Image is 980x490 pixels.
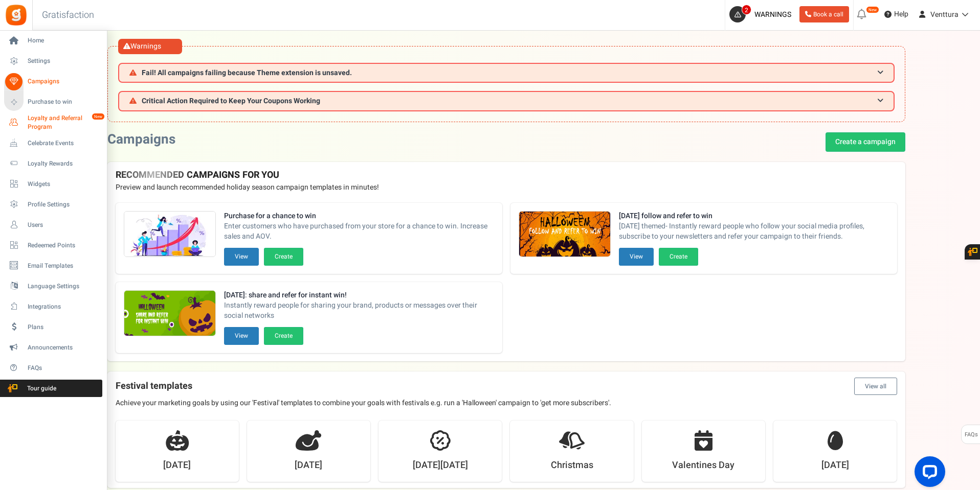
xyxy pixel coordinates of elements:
[4,359,102,377] a: FAQs
[28,180,99,189] span: Widgets
[28,57,99,65] span: Settings
[4,32,102,50] a: Home
[28,200,99,209] span: Profile Settings
[551,459,593,472] strong: Christmas
[224,290,494,300] strong: [DATE]: share and refer for instant win!
[672,459,734,472] strong: Valentines Day
[742,5,751,15] span: 2
[659,248,698,266] button: Create
[28,159,99,168] span: Loyalty Rewards
[28,343,99,352] span: Announcements
[264,248,303,266] button: Create
[28,36,99,45] span: Home
[4,216,102,234] a: Users
[4,237,102,254] a: Redeemed Points
[107,132,175,147] h2: Campaigns
[4,196,102,213] a: Profile Settings
[4,339,102,356] a: Announcements
[28,221,99,229] span: Users
[619,248,654,266] button: View
[729,6,795,22] a: 2 WARNINGS
[892,9,908,19] span: Help
[4,155,102,172] a: Loyalty Rewards
[116,170,897,180] h4: RECOMMENDED CAMPAIGNS FOR YOU
[4,175,102,193] a: Widgets
[4,277,102,295] a: Language Settings
[880,6,912,22] a: Help
[619,221,889,242] span: [DATE] themed- Instantly reward people who follow your social media profiles, subscribe to your n...
[28,77,99,86] span: Campaigns
[116,378,897,395] h4: Festival templates
[28,302,99,311] span: Integrations
[295,459,322,472] strong: [DATE]
[142,97,320,105] span: Critical Action Required to Keep Your Coupons Working
[4,298,102,315] a: Integrations
[28,114,102,131] span: Loyalty and Referral Program
[4,94,102,111] a: Purchase to win
[28,262,99,270] span: Email Templates
[519,212,610,258] img: Recommended Campaigns
[224,211,494,221] strong: Purchase for a chance to win
[224,221,494,242] span: Enter customers who have purchased from your store for a chance to win. Increase sales and AOV.
[28,98,99,106] span: Purchase to win
[4,318,102,336] a: Plans
[754,9,791,20] span: WARNINGS
[124,291,215,337] img: Recommended Campaigns
[5,4,28,27] img: Gratisfaction
[964,425,978,445] span: FAQs
[92,113,105,120] em: New
[31,5,105,26] h3: Gratisfaction
[116,398,897,408] p: Achieve your marketing goals by using our 'Festival' templates to combine your goals with festiva...
[930,9,959,20] span: Venttura
[28,139,99,148] span: Celebrate Events
[28,323,99,332] span: Plans
[866,6,879,13] em: New
[799,6,849,22] a: Book a call
[826,132,905,152] a: Create a campaign
[4,53,102,70] a: Settings
[264,327,303,345] button: Create
[4,114,102,131] a: Loyalty and Referral Program New
[5,384,76,393] span: Tour guide
[4,257,102,274] a: Email Templates
[224,300,494,321] span: Instantly reward people for sharing your brand, products or messages over their social networks
[116,182,897,193] p: Preview and launch recommended holiday season campaign templates in minutes!
[28,282,99,291] span: Language Settings
[142,69,352,77] span: Fail! All campaigns failing because Theme extension is unsaved.
[224,327,259,345] button: View
[821,459,849,472] strong: [DATE]
[224,248,259,266] button: View
[619,211,889,221] strong: [DATE] follow and refer to win
[854,378,897,395] button: View all
[4,73,102,90] a: Campaigns
[28,241,99,250] span: Redeemed Points
[413,459,468,472] strong: [DATE][DATE]
[124,212,215,258] img: Recommended Campaigns
[118,39,182,54] div: Warnings
[28,364,99,372] span: FAQs
[4,134,102,152] a: Celebrate Events
[163,459,191,472] strong: [DATE]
